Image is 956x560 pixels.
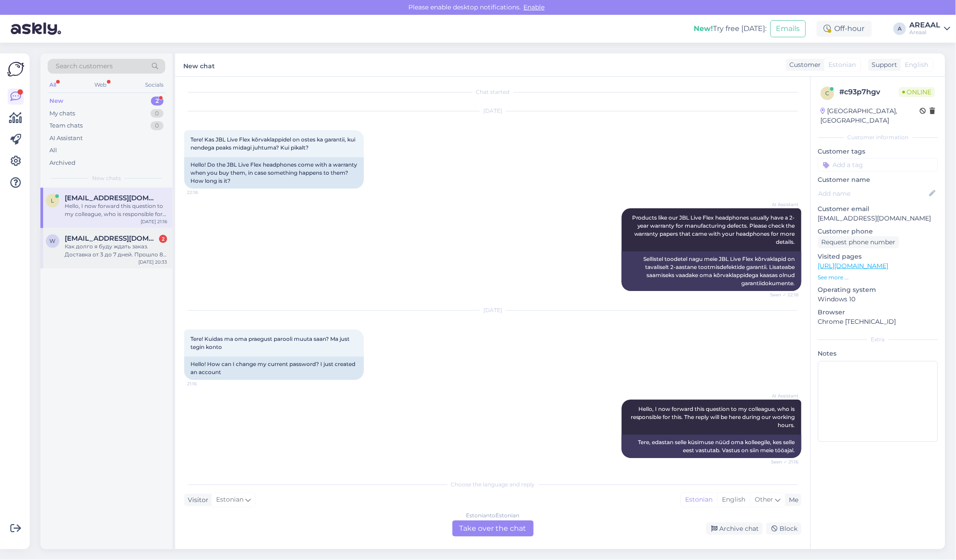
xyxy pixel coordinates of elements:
span: woodworks@mail.ee [65,234,158,243]
div: New [49,97,63,106]
p: [EMAIL_ADDRESS][DOMAIN_NAME] [818,214,938,223]
p: Chrome [TECHNICAL_ID] [818,317,938,326]
p: Windows 10 [818,295,938,304]
div: Socials [143,79,165,91]
button: Emails [770,20,806,37]
span: 21:16 [187,380,221,387]
div: [DATE] 20:33 [138,259,167,265]
div: Areaal [910,29,941,36]
div: 2 [151,97,164,106]
div: Customer information [818,133,938,141]
a: AREAALAreaal [910,22,951,36]
img: Askly Logo [7,61,24,78]
div: Team chats [49,121,83,130]
span: 22:18 [187,189,221,196]
p: Customer email [818,204,938,214]
div: Tere, edastan selle küsimuse nüüd oma kolleegile, kes selle eest vastutab. Vastus on siin meie tö... [622,435,801,458]
span: Estonian [829,60,856,70]
p: Notes [818,349,938,358]
span: AI Assistant [765,201,799,208]
div: My chats [49,109,75,118]
a: [URL][DOMAIN_NAME] [818,262,889,270]
div: Off-hour [817,21,872,37]
span: liisi.seiler11@gmail.com [65,194,158,202]
div: Block [766,523,801,535]
div: Hello, I now forward this question to my colleague, who is responsible for this. The reply will b... [65,202,167,218]
input: Add a tag [818,158,938,172]
p: Operating system [818,285,938,295]
span: New chats [92,174,121,182]
span: AI Assistant [765,392,799,399]
span: c [826,90,830,97]
div: Customer [786,60,821,70]
span: w [50,238,56,244]
span: Other [755,495,774,503]
div: 2 [159,235,167,243]
div: Hello! How can I change my current password? I just created an account [184,357,364,380]
b: New! [694,24,713,33]
p: See more ... [818,273,938,282]
span: Seen ✓ 22:18 [765,291,799,298]
div: [DATE] [184,306,801,314]
span: Estonian [216,495,243,505]
label: New chat [183,59,215,71]
div: A [894,22,906,35]
div: All [48,79,58,91]
div: Request phone number [818,236,899,248]
input: Add name [819,189,928,198]
div: Hello! Do the JBL Live Flex headphones come with a warranty when you buy them, in case something ... [184,157,364,189]
div: AI Assistant [49,134,83,143]
span: Enable [521,3,548,11]
span: Seen ✓ 21:16 [765,459,799,465]
div: 0 [150,121,164,130]
div: 0 [150,109,164,118]
span: l [51,197,54,204]
div: AREAAL [910,22,941,29]
div: Sellistel toodetel nagu meie JBL Live Flex kõrvaklapid on tavaliselt 2-aastane tootmisdefektide g... [622,251,801,291]
div: # c93p7hgv [840,87,899,97]
span: Products like our JBL Live Flex headphones usually have a 2-year warranty for manufacturing defec... [632,214,797,245]
span: Tere! Kuidas ma oma praegust parooli muuta saan? Ma just tegin konto [190,335,351,350]
div: [DATE] [184,107,801,115]
p: Browser [818,308,938,317]
div: Archived [49,159,75,168]
span: Hello, I now forward this question to my colleague, who is responsible for this. The reply will b... [631,406,797,428]
div: Как долго я буду ждать заказ. Доставка от 3 до 7 дней. Прошло 8 дней. В чем проблема? [65,243,167,259]
span: Tere! Kas JBL Live Flex kõrvaklappidel on ostes ka garantii, kui nendega peaks midagi juhtuma? Ku... [190,136,357,151]
p: Customer phone [818,227,938,236]
p: Customer name [818,175,938,185]
div: Extra [818,335,938,344]
div: English [717,493,750,507]
div: [DATE] 21:16 [141,218,167,225]
span: Search customers [56,62,113,71]
div: Web [93,79,109,91]
div: Visitor [184,495,208,505]
div: Estonian [681,493,717,507]
span: Online [899,87,935,97]
div: Me [786,495,799,505]
div: Chat started [184,88,801,96]
div: Try free [DATE]: [694,23,767,34]
div: Take over the chat [452,520,534,537]
span: English [905,60,929,70]
div: Choose the language and reply [184,481,801,489]
p: Visited pages [818,252,938,261]
p: Customer tags [818,147,938,156]
div: All [49,146,57,155]
div: Estonian to Estonian [466,511,520,520]
div: Archive chat [706,523,763,535]
div: Support [868,60,898,70]
div: [GEOGRAPHIC_DATA], [GEOGRAPHIC_DATA] [821,106,920,125]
